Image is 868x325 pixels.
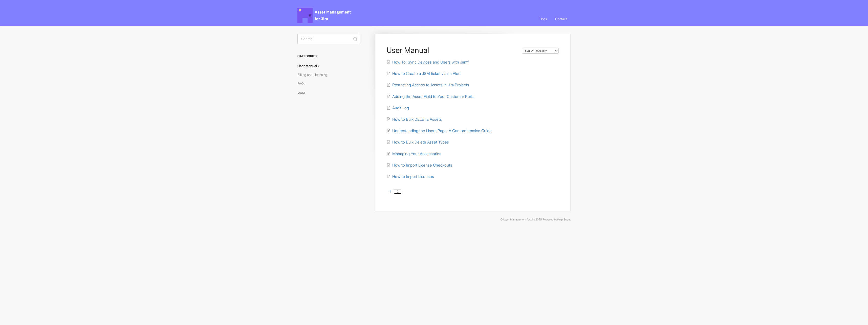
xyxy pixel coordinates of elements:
span: Adding the Asset Field to Your Customer Portal [392,94,475,99]
span: How to Bulk DELETE Assets [392,117,442,122]
a: How to Create a JSM ticket via an Alert [387,71,461,76]
a: Adding the Asset Field to Your Customer Portal [387,94,475,99]
a: How to Bulk DELETE Assets [387,117,442,122]
h1: User Manual [386,46,517,55]
span: Powered by [542,218,571,221]
a: How to Bulk Delete Asset Types [387,140,449,145]
span: Audit Log [392,106,409,110]
span: Managing Your Accessories [392,151,441,156]
a: Asset Management for Jira [503,218,535,221]
a: Managing Your Accessories [387,151,441,156]
span: Asset Management for Jira Docs [297,8,352,23]
a: Help Scout [557,218,571,221]
span: How To: Sync Devices and Users with Jamf [392,60,469,65]
a: Understanding the Users Page: A Comprehensive Guide [387,128,492,133]
a: 1 [386,189,394,194]
a: Restricting Access to Assets in Jira Projects [387,83,469,87]
a: Legal [297,88,309,96]
span: How to Bulk Delete Asset Types [392,140,449,145]
a: How to Import License Checkouts [387,163,452,168]
a: How to Import Licenses [387,174,434,179]
p: © 2025. [297,217,571,222]
a: How To: Sync Devices and Users with Jamf [387,60,469,65]
h3: Categories [297,52,360,61]
a: User Manual [297,62,325,70]
span: How to Create a JSM ticket via an Alert [392,71,461,76]
a: Docs [536,12,551,26]
a: Billing and Licensing [297,71,331,79]
a: FAQs [297,79,309,88]
select: Page reloads on selection [522,48,559,54]
span: Restricting Access to Assets in Jira Projects [392,83,469,87]
span: How to Import Licenses [392,174,434,179]
a: Audit Log [387,106,409,110]
input: Search [297,34,360,44]
a: 2 [394,189,402,194]
span: Understanding the Users Page: A Comprehensive Guide [392,128,492,133]
a: Contact [551,12,571,26]
span: How to Import License Checkouts [392,163,452,168]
